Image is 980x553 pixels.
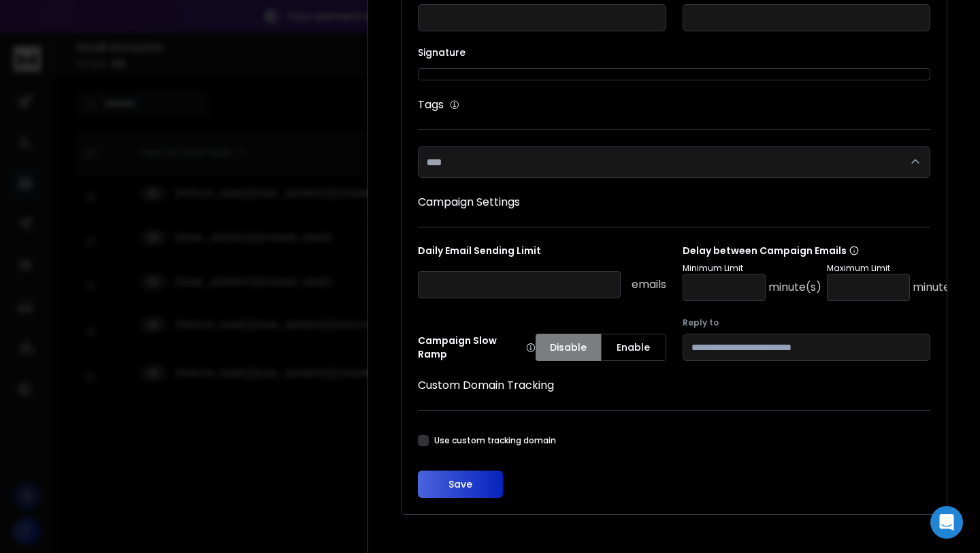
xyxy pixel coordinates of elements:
[632,276,666,293] p: emails
[683,244,966,257] p: Delay between Campaign Emails
[418,194,930,210] h1: Campaign Settings
[913,279,966,296] p: minute(s)
[683,317,931,328] label: Reply to
[418,97,444,113] h1: Tags
[827,263,966,274] p: Maximum Limit
[930,506,963,539] div: Open Intercom Messenger
[434,435,556,446] label: Use custom tracking domain
[683,263,821,274] p: Minimum Limit
[418,334,536,361] p: Campaign Slow Ramp
[418,377,930,394] h1: Custom Domain Tracking
[418,48,930,57] label: Signature
[418,471,503,498] button: Save
[601,334,666,361] button: Enable
[768,279,821,296] p: minute(s)
[418,244,666,263] p: Daily Email Sending Limit
[536,334,601,361] button: Disable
